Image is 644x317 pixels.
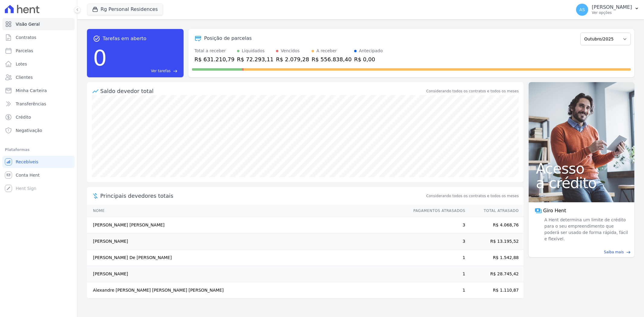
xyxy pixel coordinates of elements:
[93,35,100,42] span: task_alt
[2,18,75,30] a: Visão Geral
[242,48,265,54] div: Liquidados
[103,35,146,42] span: Tarefas em aberto
[16,48,33,54] span: Parcelas
[408,217,466,233] td: 3
[276,55,309,63] div: R$ 2.079,28
[194,55,235,63] div: R$ 631.210,79
[87,217,408,233] td: [PERSON_NAME] [PERSON_NAME]
[87,205,408,217] th: Nome
[312,55,352,63] div: R$ 556.838,40
[408,282,466,299] td: 1
[93,42,107,74] div: 0
[2,45,75,57] a: Parcelas
[16,159,38,165] span: Recebíveis
[87,233,408,250] td: [PERSON_NAME]
[173,69,178,73] span: east
[281,48,300,54] div: Vencidos
[16,101,46,107] span: Transferências
[100,192,425,200] span: Principais devedores totais
[16,127,42,133] span: Negativação
[2,98,75,110] a: Transferências
[626,250,631,255] span: east
[466,282,524,299] td: R$ 1.110,87
[151,68,171,74] span: Ver tarefas
[16,34,36,40] span: Contratos
[237,55,274,63] div: R$ 72.293,11
[16,61,27,67] span: Lotes
[87,4,163,15] button: Rg Personal Residences
[592,4,632,10] p: [PERSON_NAME]
[109,68,178,74] a: Ver tarefas east
[543,207,566,214] span: Giro Hent
[100,87,425,95] div: Saldo devedor total
[316,48,337,54] div: A receber
[16,21,40,27] span: Visão Geral
[16,88,47,94] span: Minha Carteira
[466,266,524,282] td: R$ 28.745,42
[408,250,466,266] td: 1
[532,249,631,255] a: Saiba mais east
[359,48,383,54] div: Antecipado
[2,156,75,168] a: Recebíveis
[2,124,75,136] a: Negativação
[2,85,75,97] a: Minha Carteira
[604,249,624,255] span: Saiba mais
[426,193,519,199] span: Considerando todos os contratos e todos os meses
[2,31,75,43] a: Contratos
[466,233,524,250] td: R$ 13.195,52
[354,55,383,63] div: R$ 0,00
[87,266,408,282] td: [PERSON_NAME]
[536,161,627,176] span: Acesso
[87,250,408,266] td: [PERSON_NAME] De [PERSON_NAME]
[536,176,627,190] span: a crédito
[592,10,632,15] p: Ver opções
[16,114,31,120] span: Crédito
[2,71,75,83] a: Clientes
[408,266,466,282] td: 1
[16,74,33,80] span: Clientes
[571,1,644,18] button: AS [PERSON_NAME] Ver opções
[579,8,585,12] span: AS
[466,205,524,217] th: Total Atrasado
[408,205,466,217] th: Pagamentos Atrasados
[2,111,75,123] a: Crédito
[466,250,524,266] td: R$ 1.542,88
[426,88,519,94] div: Considerando todos os contratos e todos os meses
[2,169,75,181] a: Conta Hent
[16,172,40,178] span: Conta Hent
[543,217,628,242] span: A Hent determina um limite de crédito para o seu empreendimento que poderá ser usado de forma ráp...
[408,233,466,250] td: 3
[5,146,72,153] div: Plataformas
[87,282,408,299] td: Alexandre [PERSON_NAME] [PERSON_NAME] [PERSON_NAME]
[194,48,235,54] div: Total a receber
[466,217,524,233] td: R$ 4.068,76
[2,58,75,70] a: Lotes
[204,35,252,42] div: Posição de parcelas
